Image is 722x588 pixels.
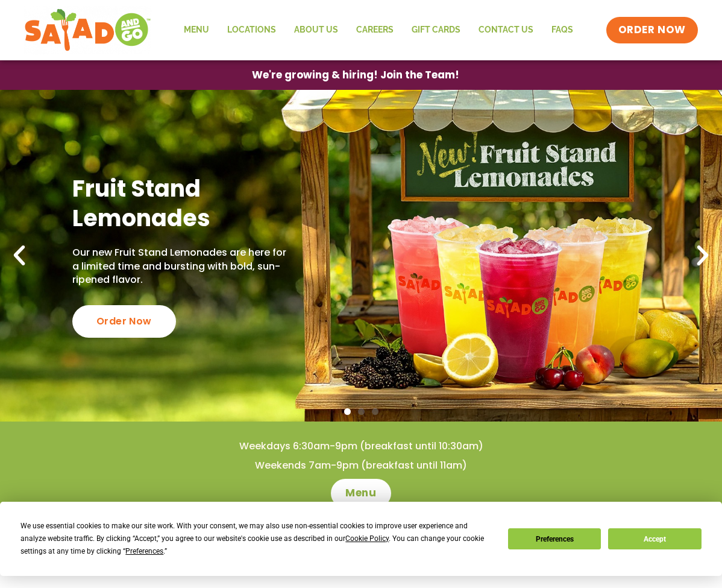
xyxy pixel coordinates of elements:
div: We use essential cookies to make our site work. With your consent, we may also use non-essential ... [20,520,494,558]
span: Menu [345,486,376,501]
a: GIFT CARDS [403,16,469,44]
h4: Weekdays 6:30am-9pm (breakfast until 10:30am) [24,440,698,453]
button: Preferences [508,528,601,549]
div: Order Now [72,305,176,338]
span: Cookie Policy [345,534,389,543]
button: Accept [608,528,701,549]
a: FAQs [542,16,582,44]
a: Contact Us [469,16,542,44]
span: Go to slide 2 [358,408,365,415]
a: Menu [175,16,218,44]
h4: Weekends 7am-9pm (breakfast until 11am) [24,459,698,472]
div: Next slide [689,242,716,269]
span: Preferences [125,547,163,555]
a: Careers [347,16,403,44]
a: ORDER NOW [606,17,698,43]
img: new-SAG-logo-768×292 [24,6,151,54]
a: Menu [331,479,391,508]
span: We're growing & hiring! Join the Team! [252,70,459,80]
a: Locations [218,16,285,44]
a: We're growing & hiring! Join the Team! [234,61,477,89]
p: Our new Fruit Stand Lemonades are here for a limited time and bursting with bold, sun-ripened fla... [72,246,287,286]
span: Go to slide 1 [344,408,351,415]
span: ORDER NOW [618,23,686,37]
h2: Fruit Stand Lemonades [72,174,287,233]
div: Previous slide [6,242,33,269]
a: About Us [285,16,347,44]
nav: Menu [175,16,582,44]
span: Go to slide 3 [372,408,378,415]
